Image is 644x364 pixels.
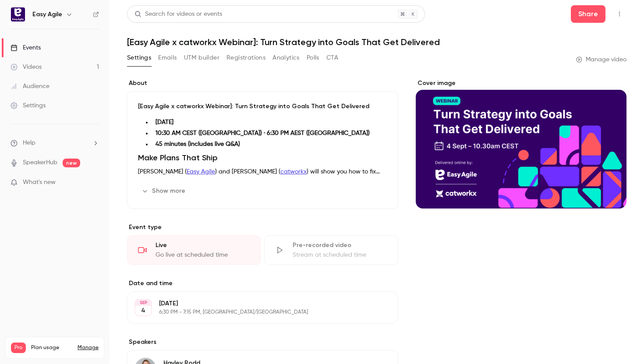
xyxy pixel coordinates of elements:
img: logo_orange.svg [14,14,21,21]
div: Stream at scheduled time [293,251,387,259]
div: Settings [11,101,46,110]
h6: Easy Agile [32,10,62,19]
a: Manage video [576,55,626,64]
div: Live [156,241,250,250]
div: Videos [11,63,42,71]
p: 6:30 PM - 7:15 PM, [GEOGRAPHIC_DATA]/[GEOGRAPHIC_DATA] [159,309,352,316]
div: Domain: [DOMAIN_NAME] [23,23,96,30]
div: v 4.0.25 [25,14,43,21]
label: About [127,79,398,88]
button: Analytics [272,51,300,65]
iframe: Noticeable Trigger [88,179,99,187]
img: tab_keywords_by_traffic_grey.svg [87,51,94,58]
a: SpeakerHub [23,158,57,167]
button: Emails [158,51,177,65]
img: Easy Agile [11,7,25,21]
button: Registrations [226,51,265,65]
button: Show more [138,184,191,198]
span: Plan usage [31,344,72,351]
h1: Make Plans That Ship [138,152,387,163]
p: Event type [127,223,398,232]
div: SEP [135,300,151,306]
button: Polls [307,51,319,65]
div: Pre-recorded videoStream at scheduled time [264,235,398,265]
button: Settings [127,51,151,65]
button: CTA [326,51,338,65]
p: [DATE] [159,299,352,308]
a: Manage [78,344,99,351]
p: [PERSON_NAME] ( ) and [PERSON_NAME] ( ) will show you how to fix planning frustration with practi... [138,166,387,177]
div: Go live at scheduled time [156,251,250,259]
label: Cover image [416,79,626,88]
div: Domain Overview [33,52,78,57]
strong: [DATE] [156,119,173,125]
section: Cover image [416,79,626,209]
div: Search for videos or events [134,10,222,19]
h1: [Easy Agile x catworkx Webinar]: Turn Strategy into Goals That Get Delivered [127,37,626,47]
div: Audience [11,82,50,91]
span: Help [23,138,35,148]
img: website_grey.svg [14,23,21,30]
div: LiveGo live at scheduled time [127,235,261,265]
span: new [63,159,80,167]
label: Date and time [127,279,398,288]
p: [Easy Agile x catworkx Webinar]: Turn Strategy into Goals That Get Delivered [138,102,387,111]
span: Pro [11,343,26,353]
span: What's new [23,178,56,187]
a: catworkx [280,169,307,175]
div: Keywords by Traffic [97,52,148,57]
strong: 45 minutes (includes live Q&A) [156,141,240,147]
label: Speakers [127,338,398,346]
button: Share [571,5,605,23]
p: 4 [141,306,145,315]
strong: 10:30 AM CEST ([GEOGRAPHIC_DATA]) · 6:30 PM AEST ([GEOGRAPHIC_DATA]) [156,130,370,136]
div: Pre-recorded video [293,241,387,250]
li: help-dropdown-opener [11,138,99,148]
div: Events [11,43,41,52]
button: UTM builder [184,51,219,65]
img: tab_domain_overview_orange.svg [24,51,31,58]
a: Easy Agile [187,169,215,175]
